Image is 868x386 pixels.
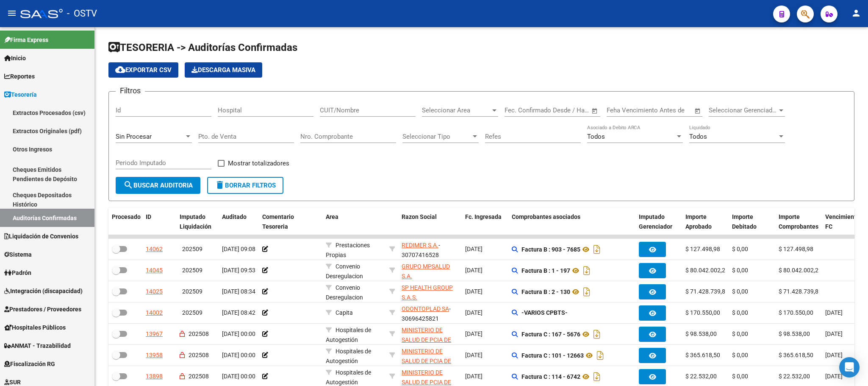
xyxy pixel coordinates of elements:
span: ODONTOPLAD SA [402,305,449,312]
datatable-header-cell: Razon Social [398,208,462,236]
span: Mostrar totalizadores [228,158,289,168]
strong: Factura B : 1 - 197 [521,267,570,274]
span: 202508 [189,352,209,358]
span: [DATE] 08:42 [222,309,255,316]
span: Importe Comprobantes [779,213,818,230]
span: ANMAT - Trazabilidad [4,341,71,350]
app-download-masive: Descarga masiva de comprobantes (adjuntos) [185,62,262,78]
div: - 30626983398 [402,347,458,364]
span: Fiscalización RG [4,359,55,369]
span: Todos [587,133,605,140]
span: Integración (discapacidad) [4,286,83,296]
datatable-header-cell: Importe Debitado [729,208,775,236]
span: GRUPO MPSALUD S.A. [402,263,450,280]
datatable-header-cell: Importe Comprobantes [775,208,822,236]
span: $ 98.538,00 [685,330,717,337]
mat-icon: search [123,180,133,190]
div: 14025 [146,287,163,296]
span: Exportar CSV [115,66,172,74]
span: Seleccionar Tipo [402,133,471,140]
span: Firma Express [4,35,48,45]
span: Liquidación de Convenios [4,232,78,241]
span: Auditado [222,213,247,220]
button: Open calendar [693,106,703,116]
span: $ 0,00 [732,352,748,358]
span: 202509 [182,288,202,295]
span: Borrar Filtros [215,182,276,189]
div: - 30707416528 [402,241,458,258]
datatable-header-cell: Comprobantes asociados [508,208,635,236]
span: Prestadores / Proveedores [4,305,81,314]
i: Descargar documento [581,264,592,277]
span: $ 80.042.002,20 [685,267,729,274]
span: [DATE] 00:00 [222,373,255,380]
i: Descargar documento [591,243,602,256]
span: $ 71.428.739,80 [779,288,822,295]
strong: Factura B : 2 - 130 [521,288,570,295]
i: Descargar documento [591,327,602,341]
span: $ 170.550,00 [779,309,813,316]
span: [DATE] 09:53 [222,267,255,274]
span: [DATE] 00:00 [222,352,255,358]
span: Razon Social [402,213,437,220]
span: Todos [689,133,707,140]
span: Comprobantes asociados [512,213,580,220]
span: Hospitales Públicos [4,323,66,332]
span: 202509 [182,246,202,252]
span: Padrón [4,268,31,277]
span: [DATE] [465,309,483,316]
strong: -VARIOS CPBTS- [521,309,568,316]
span: [DATE] [465,352,483,358]
span: Importe Aprobado [685,213,712,230]
button: Borrar Filtros [207,177,283,194]
span: $ 0,00 [732,288,748,295]
span: Seleccionar Area [422,106,491,114]
span: [DATE] 09:08 [222,246,255,252]
span: Procesado [112,213,141,220]
button: Open calendar [590,106,600,116]
div: 13958 [146,350,163,360]
span: SP HEALTH GROUP S.A.S. [402,284,453,301]
datatable-header-cell: Procesado [108,208,142,236]
span: REDIMER S.A. [402,242,438,249]
span: 202509 [182,309,202,316]
span: [DATE] [825,309,843,316]
mat-icon: cloud_download [115,64,125,75]
div: - 30715935933 [402,283,458,301]
span: [DATE] [465,330,483,337]
span: Sistema [4,250,32,259]
span: Reportes [4,72,35,81]
span: [DATE] [825,330,843,337]
div: 13898 [146,372,163,381]
span: Seleccionar Gerenciador [709,106,777,114]
datatable-header-cell: ID [142,208,176,236]
span: $ 22.532,00 [685,373,717,380]
span: 202508 [189,373,209,380]
span: TESORERIA -> Auditorías Confirmadas [108,42,297,53]
span: $ 80.042.002,20 [779,267,822,274]
datatable-header-cell: Auditado [219,208,259,236]
span: Sin Procesar [116,133,152,140]
span: Area [326,213,338,220]
span: [DATE] [465,246,483,252]
span: $ 22.532,00 [779,373,810,380]
div: Open Intercom Messenger [839,357,860,378]
span: [DATE] 08:34 [222,288,255,295]
span: $ 127.498,98 [779,246,813,252]
span: $ 0,00 [732,267,748,274]
mat-icon: person [851,8,861,18]
span: Inicio [4,53,26,63]
mat-icon: delete [215,180,225,190]
span: MINISTERIO DE SALUD DE PCIA DE BSAS [402,327,451,353]
strong: Factura C : 167 - 5676 [521,331,580,338]
i: Descargar documento [581,285,592,299]
datatable-header-cell: Fc. Ingresada [462,208,508,236]
span: Vencimiento FC [825,213,860,230]
div: 14002 [146,308,163,318]
span: $ 127.498,98 [685,246,720,252]
span: Comentario Tesoreria [262,213,294,230]
i: Descargar documento [591,370,602,383]
span: Hospitales de Autogestión [326,327,371,343]
span: ID [146,213,151,220]
div: - 30626983398 [402,368,458,386]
